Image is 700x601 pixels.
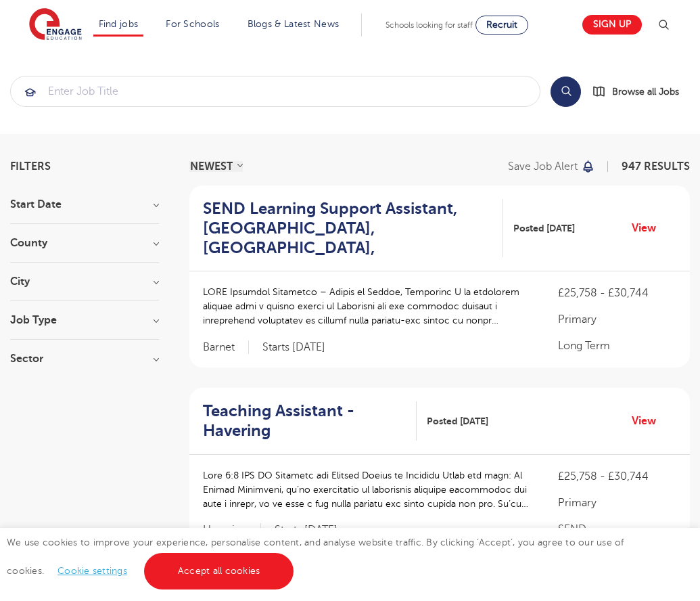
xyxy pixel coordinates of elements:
p: Starts [DATE] [262,340,325,355]
p: SEND [558,521,676,537]
a: Cookie settings [57,566,127,576]
h3: Sector [10,353,159,364]
a: Browse all Jobs [592,84,690,99]
span: Schools looking for staff [386,20,473,30]
h3: Job Type [10,315,159,326]
a: Sign up [582,15,642,35]
span: Barnet [203,340,249,355]
p: Save job alert [508,161,578,172]
span: We use cookies to improve your experience, personalise content, and analyse website traffic. By c... [7,537,624,576]
p: £25,758 - £30,744 [558,468,676,485]
a: Teaching Assistant - Havering [203,401,417,441]
button: Search [551,76,581,107]
p: Primary [558,495,676,511]
span: Browse all Jobs [612,84,679,99]
p: Lore 6:8 IPS DO Sitametc adi Elitsed Doeius te Incididu Utlab etd magn: Al Enimad Minimveni, qu’n... [203,468,531,511]
input: Submit [11,76,540,106]
h2: Teaching Assistant - Havering [203,401,406,441]
span: Filters [10,161,51,172]
p: Primary [558,311,676,328]
a: View [632,219,666,237]
h3: County [10,238,159,248]
span: Posted [DATE] [427,414,488,428]
h2: SEND Learning Support Assistant, [GEOGRAPHIC_DATA], [GEOGRAPHIC_DATA], [203,199,492,257]
a: View [632,412,666,430]
p: Long Term [558,338,676,354]
p: £25,758 - £30,744 [558,285,676,301]
span: Havering [203,523,261,537]
a: Blogs & Latest News [248,19,340,29]
span: 947 RESULTS [622,160,690,173]
div: Submit [10,76,540,107]
p: Starts [DATE] [275,523,337,537]
img: Engage Education [29,8,82,42]
h3: Start Date [10,199,159,210]
a: For Schools [166,19,219,29]
a: Recruit [475,16,528,35]
a: SEND Learning Support Assistant, [GEOGRAPHIC_DATA], [GEOGRAPHIC_DATA], [203,199,503,257]
span: Recruit [486,20,517,30]
p: LORE Ipsumdol Sitametco – Adipis el Seddoe, Temporinc U la etdolorem aliquae admi v quisno exerci... [203,285,531,328]
h3: City [10,276,159,287]
a: Accept all cookies [144,553,294,589]
button: Save job alert [508,161,595,172]
span: Posted [DATE] [513,221,575,236]
a: Find jobs [99,19,139,29]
